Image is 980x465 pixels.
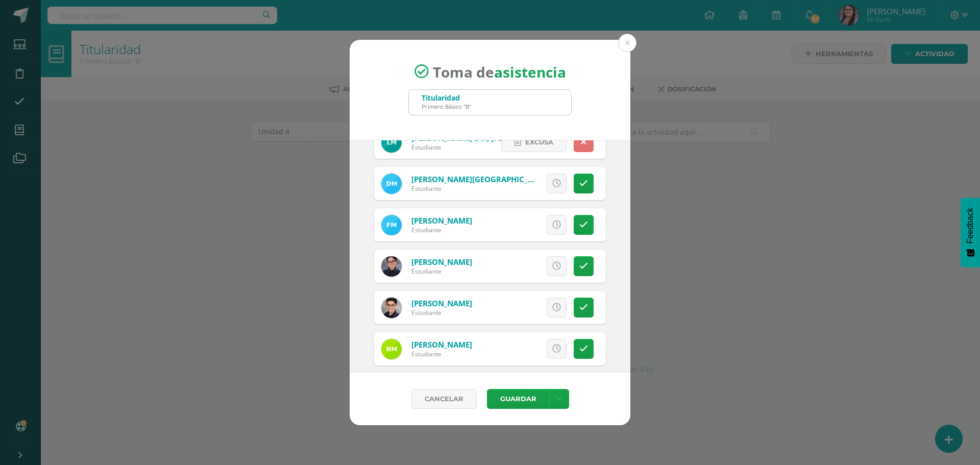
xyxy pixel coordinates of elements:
a: [PERSON_NAME] [411,298,472,308]
div: Titularidad [422,93,471,103]
span: Excusa [525,133,553,152]
a: [PERSON_NAME] [411,339,472,350]
div: Estudiante [411,184,534,193]
div: Estudiante [411,308,472,317]
button: Guardar [487,389,549,409]
img: 94e4c26b72e51e8a31944e51997f1b86.png [381,256,402,277]
span: Toma de [433,62,566,81]
img: 28c84ed56cc1427767945474582fa68c.png [381,215,402,235]
div: Estudiante [411,267,472,276]
input: Busca un grado o sección aquí... [409,90,571,115]
button: Close (Esc) [618,34,636,52]
a: [PERSON_NAME] [411,257,472,267]
div: Estudiante [411,226,472,234]
div: Estudiante [411,350,472,358]
img: 4bac9003b40f5ecffd3481e19df978a8.png [381,132,402,153]
a: Excusa [501,132,567,152]
a: [PERSON_NAME] [411,215,472,226]
a: [PERSON_NAME][GEOGRAPHIC_DATA] [411,174,550,184]
button: Feedback - Mostrar encuesta [961,198,980,267]
span: Feedback [966,208,975,243]
img: 13ebb42f0da873c8f224340891b6ddac.png [381,174,402,194]
img: 496c0f5b5752e4ec391eb6acbfa313eb.png [381,298,402,318]
img: b29af96016a89a5e66491d4e764579c7.png [381,339,402,359]
div: Estudiante [411,143,534,152]
div: Primero Básico "B" [422,103,471,110]
a: Cancelar [411,389,477,409]
strong: asistencia [494,62,566,81]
